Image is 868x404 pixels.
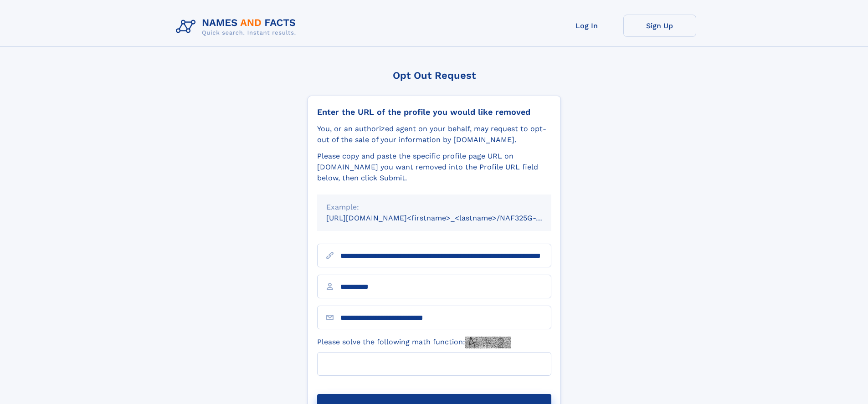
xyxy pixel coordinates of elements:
div: You, or an authorized agent on your behalf, may request to opt-out of the sale of your informatio... [317,123,551,145]
div: Example: [326,202,542,213]
div: Opt Out Request [308,70,561,81]
img: Logo Names and Facts [172,15,303,39]
div: Enter the URL of the profile you would like removed [317,107,551,117]
a: Sign Up [623,15,696,37]
label: Please solve the following math function: [317,337,511,348]
small: [URL][DOMAIN_NAME]<firstname>_<lastname>/NAF325G-xxxxxxxx [326,214,569,222]
div: Please copy and paste the specific profile page URL on [DOMAIN_NAME] you want removed into the Pr... [317,151,551,184]
a: Log In [550,15,623,37]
